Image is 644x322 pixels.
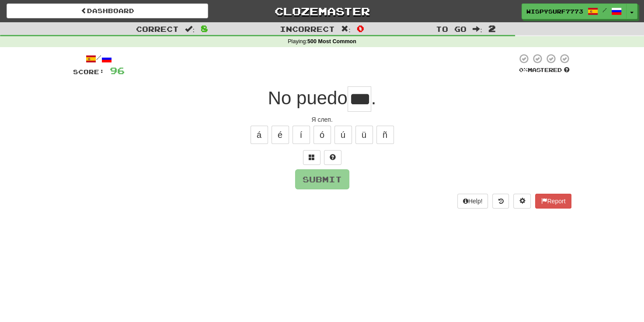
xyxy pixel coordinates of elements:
[517,66,571,74] div: Mastered
[535,194,571,209] button: Report
[341,25,351,33] span: :
[268,88,348,108] span: No puedo
[307,38,356,45] strong: 500 Most Common
[522,3,627,19] a: WispySurf7773 /
[324,150,341,165] button: Single letter hint - you only get 1 per sentence and score half the points! alt+h
[334,126,352,144] button: ú
[602,7,607,13] span: /
[457,194,488,209] button: Help!
[313,126,331,144] button: ó
[519,66,528,73] span: 0 %
[185,25,195,33] span: :
[136,24,179,33] span: Correct
[280,24,335,33] span: Incorrect
[303,150,320,165] button: Switch sentence to multiple choice alt+p
[355,126,373,144] button: ü
[473,25,482,33] span: :
[7,3,208,18] a: Dashboard
[295,169,349,189] button: Submit
[221,3,423,19] a: Clozemaster
[73,53,125,64] div: /
[357,23,364,34] span: 0
[492,194,509,209] button: Round history (alt+y)
[251,126,268,144] button: á
[488,23,496,34] span: 2
[376,126,394,144] button: ñ
[73,115,571,124] div: Я слеп.
[292,126,310,144] button: í
[526,7,583,15] span: WispySurf7773
[436,24,466,33] span: To go
[73,68,104,75] span: Score:
[201,23,208,34] span: 8
[110,65,125,76] span: 96
[371,88,376,108] span: .
[272,126,289,144] button: é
